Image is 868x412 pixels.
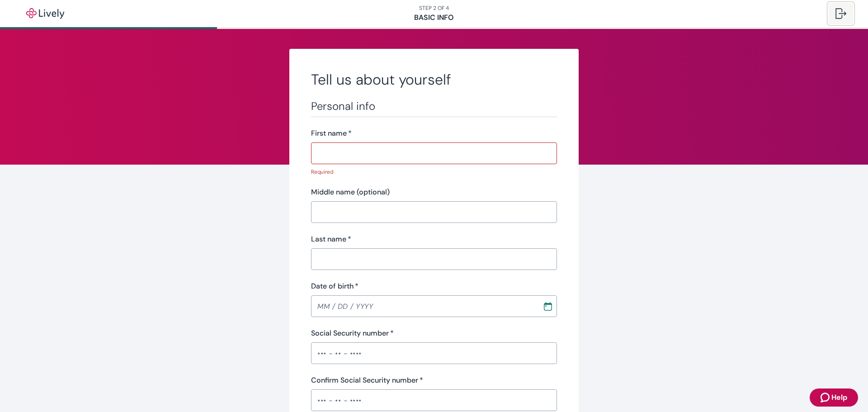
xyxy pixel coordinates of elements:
button: Zendesk support iconHelp [810,388,858,407]
p: Required [311,168,551,176]
h2: Tell us about yourself [311,71,557,89]
svg: Zendesk support icon [821,392,831,403]
svg: Calendar [543,302,552,311]
label: Middle name (optional) [311,187,390,198]
input: ••• - •• - •••• [311,344,557,362]
button: Choose date [540,298,556,314]
label: Date of birth [311,281,359,292]
label: Social Security number [311,328,394,339]
label: Confirm Social Security number [311,375,423,386]
label: Last name [311,234,351,245]
label: First name [311,128,352,139]
img: Lively [20,8,71,19]
input: ••• - •• - •••• [311,391,557,409]
button: Log out [828,3,854,24]
input: MM / DD / YYYY [311,297,536,315]
span: Help [831,392,847,403]
h3: Personal info [311,99,557,113]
